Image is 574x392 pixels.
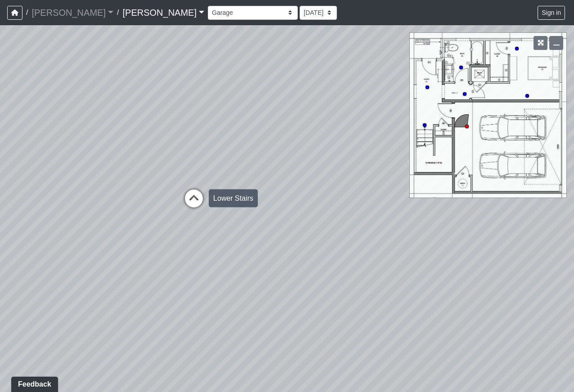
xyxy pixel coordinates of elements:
[7,374,63,392] iframe: Ybug feedback widget
[122,4,204,22] a: [PERSON_NAME]
[113,4,122,22] span: /
[31,4,113,22] a: [PERSON_NAME]
[538,6,565,20] button: Sign in
[22,4,31,22] span: /
[209,189,258,207] div: Lower Stairs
